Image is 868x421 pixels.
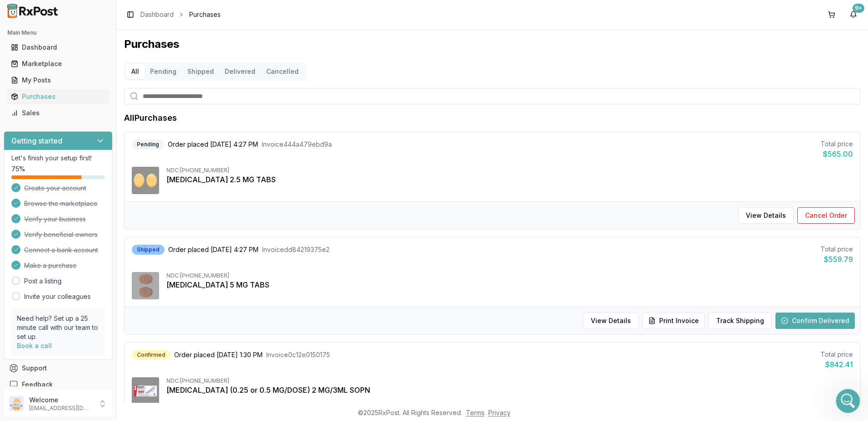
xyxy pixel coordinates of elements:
button: Upload attachment [43,298,51,306]
div: [MEDICAL_DATA] (0.25 or 0.5 MG/DOSE) 2 MG/3ML SOPN [166,385,853,395]
p: Let's finish your setup first! [11,154,105,163]
div: Manuel says… [7,210,175,237]
button: Delivered [219,64,261,79]
div: i'll take it [131,236,175,257]
span: Invoice 444a479ebd9a [262,140,332,149]
span: Browse the marketplace [24,199,98,208]
textarea: Message… [8,279,175,295]
div: $842.41 [821,359,853,370]
div: LUIS says… [7,236,175,264]
span: Order placed [DATE] 4:27 PM [168,140,258,149]
div: Total price [821,245,853,254]
div: $687.19 9% off [7,210,71,230]
a: Shipped [182,64,219,79]
div: i'll take it [139,242,168,251]
div: Manuel says… [7,146,175,182]
div: $559.79 [821,254,853,265]
button: Track Shipping [708,313,772,329]
div: ok good [142,124,168,133]
h2: Main Menu [7,29,109,36]
span: Feedback [22,380,53,389]
div: Total price [821,350,853,359]
a: Dashboard [7,39,109,56]
button: View Details [738,207,794,224]
button: Sales [4,106,113,120]
div: LUIS says… [7,119,175,146]
p: Need help? Set up a 25 minute call with our team to set up. [17,314,99,341]
img: User avatar [9,396,24,411]
button: All [126,64,145,79]
p: Active 18h ago [44,11,88,21]
div: [MEDICAL_DATA] 2.5 MG TABS [166,174,853,185]
button: Gif picker [29,298,36,306]
button: Confirm Delivered [775,313,855,329]
a: Sales [7,105,109,121]
div: LUIS says… [7,56,175,83]
a: Terms [466,409,485,416]
a: Purchases [7,88,109,105]
button: Purchases [4,89,113,104]
span: Connect a bank account [24,246,98,255]
div: LUIS says… [7,182,175,210]
img: Ozempic (0.25 or 0.5 MG/DOSE) 2 MG/3ML SOPN [132,377,159,405]
div: NDC: [PHONE_NUMBER] [166,377,853,385]
div: cutoff depends on pharmacy [7,29,114,49]
div: Marketplace [11,59,105,68]
button: Print Invoice [642,313,705,329]
h3: Getting started [11,135,62,146]
button: Cancelled [261,64,304,79]
button: Cancel Order [797,207,855,224]
button: Home [143,4,160,21]
div: added to your cart! [15,269,77,278]
span: Verify your business [24,215,86,224]
div: oh ok [143,56,175,76]
div: ok good [135,119,175,139]
iframe: Intercom live chat [836,389,860,413]
div: whats their price? [111,188,168,197]
button: My Posts [4,73,113,87]
div: Purchases [11,92,105,101]
div: Close [160,4,176,20]
span: Create your account [24,184,86,193]
img: Eliquis 5 MG TABS [132,272,159,299]
h1: All Purchases [124,112,177,124]
div: Pending [132,139,164,149]
p: Welcome [29,395,93,405]
div: NDC: [PHONE_NUMBER] [166,167,853,174]
nav: breadcrumb [140,10,221,19]
div: whats their price? [103,182,175,202]
button: View Details [583,313,639,329]
img: Eliquis 2.5 MG TABS [132,167,159,194]
div: Manuel says… [7,83,175,119]
div: $565.00 [821,149,853,159]
button: Marketplace [4,56,113,71]
div: how much were you looking to get the [MEDICAL_DATA] for? [15,152,142,169]
button: Support [4,360,113,376]
div: Shipped [132,245,165,255]
a: Privacy [488,409,511,416]
span: Invoice dd84219375e2 [262,245,330,254]
div: NDC: [PHONE_NUMBER] [166,272,853,279]
a: Post a listing [24,277,62,286]
div: Confirmed [132,350,170,360]
div: oh ok [150,61,168,70]
button: 9+ [846,7,861,22]
p: [EMAIL_ADDRESS][DOMAIN_NAME] [29,405,93,412]
span: Purchases [189,10,221,19]
div: added to your cart! [7,264,84,284]
a: Invite your colleagues [24,292,91,301]
button: Emoji picker [14,298,21,306]
div: how much were you looking to get the [MEDICAL_DATA] for? [7,146,150,175]
button: Dashboard [4,40,113,55]
div: 9+ [852,4,864,13]
span: Make a purchase [24,261,77,270]
div: Total price [821,139,853,149]
div: Sales [11,108,105,118]
img: RxPost Logo [4,4,62,18]
a: Dashboard [140,10,174,19]
div: LUIS says… [7,1,175,29]
div: cutoff depends on pharmacy [15,34,106,43]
